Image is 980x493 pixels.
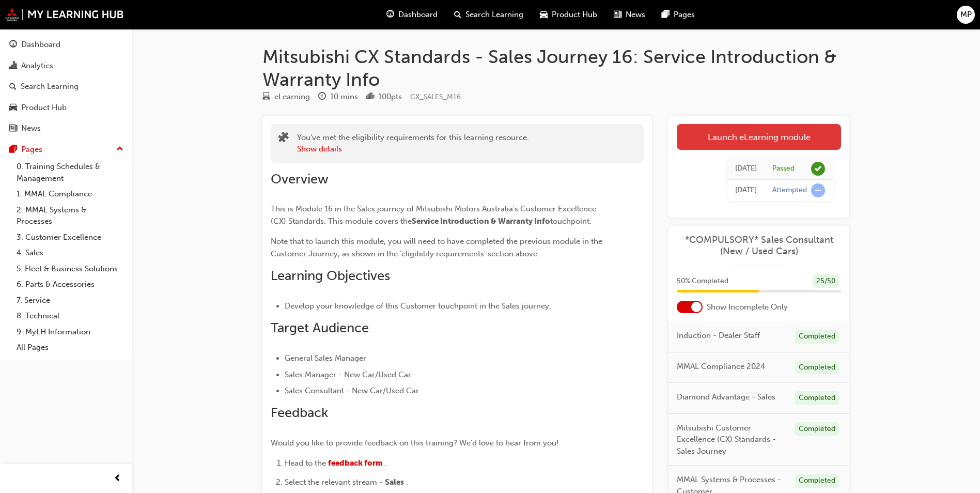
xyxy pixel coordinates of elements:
[262,93,270,102] span: learningResourceType_ELEARNING-icon
[386,8,394,21] span: guage-icon
[21,102,67,114] div: Product Hub
[271,405,328,421] span: Feedback
[677,275,728,287] span: 50 % Completed
[552,9,597,21] span: Product Hub
[271,320,369,336] span: Target Audience
[318,90,358,103] div: Duration
[271,237,604,258] span: Note that to launch this module, you will need to have completed the previous module in the Custo...
[707,301,788,313] span: Show Incomplete Only
[271,171,329,187] span: Overview
[278,133,289,145] span: puzzle-icon
[4,33,128,140] button: DashboardAnalyticsSearch LearningProduct HubNews
[12,202,128,229] a: 2. MMAL Systems & Processes
[4,140,128,159] button: Pages
[12,340,128,356] a: All Pages
[21,144,42,156] div: Pages
[12,245,128,261] a: 4. Sales
[795,422,839,436] div: Completed
[366,90,402,103] div: Points
[285,458,326,468] span: Head to the
[735,184,757,196] div: Wed Jul 30 2025 11:15:16 GMT+0800 (Australian Western Standard Time)
[9,82,17,91] span: search-icon
[614,8,621,21] span: news-icon
[12,159,128,186] a: 0. Training Schedules & Management
[21,122,41,134] div: News
[330,91,358,103] div: 10 mins
[677,361,765,373] span: MMAL Compliance 2024
[378,91,402,103] div: 100 pts
[285,301,551,311] span: Develop your knowledge of this Customer touchpoint in the Sales journey.
[271,268,390,284] span: Learning Objectives
[960,9,972,21] span: MP
[4,56,128,75] a: Analytics
[813,274,839,288] div: 25 / 50
[795,391,839,405] div: Completed
[271,438,559,448] span: Would you like to provide feedback on this training? We'd love to hear from you!
[385,458,387,468] span: .
[262,45,849,90] h1: Mitsubishi CX Standards - Sales Journey 16: Service Introduction & Warranty Info
[677,234,841,257] a: *COMPULSORY* Sales Consultant (New / Used Cars)
[795,361,839,375] div: Completed
[795,474,839,488] div: Completed
[9,145,17,155] span: pages-icon
[262,90,310,103] div: Type
[446,4,532,25] a: search-iconSearch Learning
[795,330,839,344] div: Completed
[12,308,128,324] a: 8. Technical
[9,124,17,133] span: news-icon
[285,477,383,487] span: Select the relevant stream -
[12,324,128,340] a: 9. MyLH Information
[454,8,461,21] span: search-icon
[12,229,128,245] a: 3. Customer Excellence
[4,77,128,96] a: Search Learning
[4,98,128,117] a: Product Hub
[9,40,17,50] span: guage-icon
[12,276,128,292] a: 6. Parts & Accessories
[605,4,654,25] a: news-iconNews
[550,217,592,226] span: touchpoint.
[12,186,128,202] a: 1. MMAL Compliance
[21,81,79,93] div: Search Learning
[21,39,60,51] div: Dashboard
[4,35,128,54] a: Dashboard
[674,9,695,21] span: Pages
[366,93,374,102] span: podium-icon
[406,477,408,487] span: .
[12,261,128,277] a: 5. Fleet & Business Solutions
[116,143,123,156] span: up-icon
[9,61,17,71] span: chart-icon
[12,292,128,309] a: 7. Service
[654,4,703,25] a: pages-iconPages
[285,370,411,379] span: Sales Manager - New Car/Used Car
[662,8,670,21] span: pages-icon
[297,143,342,155] button: Show details
[677,391,775,403] span: Diamond Advantage - Sales
[4,119,128,138] a: News
[285,386,419,395] span: Sales Consultant - New Car/Used Car
[318,93,326,102] span: clock-icon
[9,103,17,113] span: car-icon
[378,4,446,25] a: guage-iconDashboard
[271,204,598,226] span: This is Module 16 in the Sales journey of Mitsubishi Motors Australia's Customer Excellence (CX) ...
[677,330,760,342] span: Induction - Dealer Staff
[398,9,438,21] span: Dashboard
[465,9,523,21] span: Search Learning
[735,163,757,175] div: Wed Jul 30 2025 11:24:35 GMT+0800 (Australian Western Standard Time)
[677,422,787,457] span: Mitsubishi Customer Excellence (CX) Standards - Sales Journey
[328,458,383,468] a: feedback form
[114,472,121,485] span: prev-icon
[957,6,975,24] button: MP
[772,164,795,174] div: Passed
[285,353,366,363] span: General Sales Manager
[626,9,645,21] span: News
[540,8,548,21] span: car-icon
[5,8,124,21] img: mmal
[21,60,53,72] div: Analytics
[811,162,825,176] span: learningRecordVerb_PASS-icon
[410,93,461,101] span: Learning resource code
[811,183,825,197] span: learningRecordVerb_ATTEMPT-icon
[677,124,841,150] a: Launch eLearning module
